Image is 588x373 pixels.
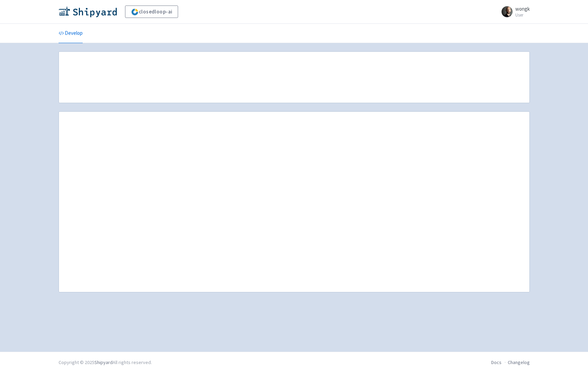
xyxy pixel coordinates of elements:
[515,6,530,12] span: wongk
[491,359,502,365] a: Docs
[94,359,113,365] a: Shipyard
[515,13,530,17] small: User
[508,359,530,365] a: Changelog
[125,6,178,18] a: closedloop-ai
[497,6,530,17] a: wongk User
[59,6,117,17] img: Shipyard logo
[59,359,152,366] div: Copyright © 2025 All rights reserved.
[59,24,83,43] a: Develop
